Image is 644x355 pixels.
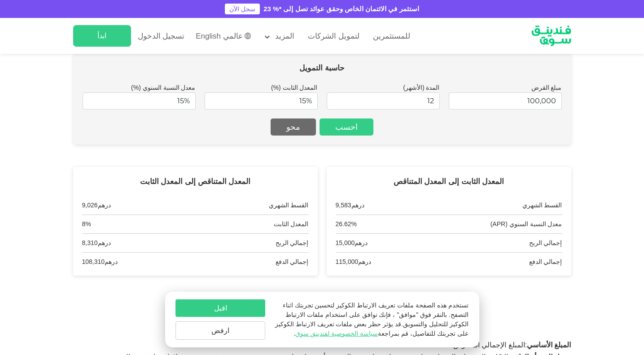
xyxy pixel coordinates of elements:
[521,20,582,52] img: Logo
[82,258,105,265] span: 108,310
[83,62,562,74] div: حاسبة التمويل
[336,238,368,248] div: درهم
[82,239,98,246] span: 8,310
[97,32,106,39] span: ابدأ
[336,201,364,210] div: درهم
[82,202,98,209] span: 9,026
[73,340,571,350] div: :
[274,219,309,229] div: المعدل الثابت
[336,219,357,229] div: 26.62%
[175,299,265,317] button: اقبل
[491,219,562,229] div: معدل النسبة السنوي (APR)
[245,33,251,39] img: SA Flag
[451,341,525,349] span: المبلغ الإجمالي المقترض.
[138,32,185,40] span: تسجيل الدخول
[529,257,562,267] div: إجمالي الدفع
[531,84,562,91] label: مبلغ القرض
[336,202,351,209] span: 9,583
[306,29,362,44] a: لتمويل الشركات
[82,201,111,210] div: درهم
[295,330,378,337] a: سياسة الخصوصية لفندينق سوق
[82,219,91,229] div: 8%
[371,29,412,44] a: للمستثمرين
[320,118,373,136] button: احسب
[136,29,185,44] a: تسجيل الدخول
[522,201,562,210] div: القسط الشهري
[269,201,309,210] div: القسط الشهري
[527,341,571,349] strong: المبلغ الأساسي
[336,239,355,246] span: 15,000
[175,321,265,340] button: ارفض
[271,84,318,91] label: المعدل الثابت (%)
[336,258,359,265] span: 115,000
[275,32,294,40] span: المزيد
[225,4,260,14] a: سجل الآن
[263,4,419,14] div: استثمر في الائتمان الخاص وحقق عوائد تصل إلى *% 23
[271,118,316,136] button: محو
[82,238,111,248] div: درهم
[294,330,435,337] span: للتفاصيل، قم بمراجعة .
[275,320,469,337] span: قد يؤثر حظر بعض ملفات تعريف الارتباط الكوكيز على تجربتك
[274,301,468,338] p: تستخدم هذه الصفحة ملفات تعريف الارتباط الكوكيز لتحسين تجربتك اثناء التصفح. بالنقر فوق "موافق" ، ف...
[276,238,309,248] div: إجمالي الربح
[403,84,439,91] label: المدة (الأشهر)
[131,84,195,91] label: معدل النسبة السنوي (%)
[276,257,309,267] div: إجمالي الدفع
[82,257,118,267] div: درهم
[196,31,243,41] span: عالمي English
[336,176,562,188] div: المعدل الثابت إلى المعدل المتناقص
[336,257,372,267] div: درهم
[82,176,309,188] div: المعدل المتناقص إلى المعدل الثابت
[529,238,562,248] div: إجمالي الربح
